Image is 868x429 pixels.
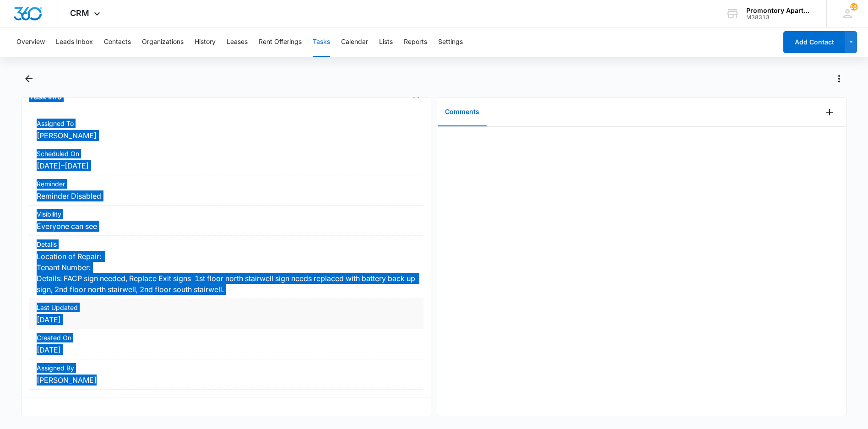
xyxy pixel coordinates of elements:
div: account id [746,14,813,21]
dt: Assigned To [37,119,416,128]
button: Contacts [104,27,131,57]
div: Last Updated[DATE] [29,299,423,329]
button: Add Contact [783,31,845,53]
span: 163 [850,3,857,11]
dt: Created On [37,333,416,342]
button: Comments [438,98,487,126]
dt: Details [37,239,416,249]
dd: Location of Repair: Tenant Number: Details: FACP sign needed, Replace Exit signs 1st floor north ... [37,251,416,295]
dt: Visibility [37,209,416,219]
div: DetailsLocation of Repair: Tenant Number: Details: FACP sign needed, Replace Exit signs 1st floor... [29,236,423,299]
button: Leads Inbox [56,27,93,57]
dd: [DATE] [37,314,416,325]
div: VisibilityEveryone can see [29,206,423,236]
dd: Reminder Disabled [37,190,416,201]
div: Assigned To[PERSON_NAME] [29,115,423,145]
button: Reports [404,27,427,57]
div: account name [746,7,813,14]
dd: [PERSON_NAME] [37,375,416,386]
dd: [DATE] – [DATE] [37,160,416,171]
button: History [195,27,216,57]
dd: [PERSON_NAME] [37,130,416,141]
dt: Scheduled On [37,149,416,158]
div: Scheduled On[DATE]–[DATE] [29,145,423,175]
div: Created On[DATE] [29,329,423,359]
div: notifications count [850,3,857,11]
dd: Everyone can see [37,221,416,232]
button: Rent Offerings [259,27,302,57]
button: Leases [227,27,248,57]
button: Overview [16,27,45,57]
button: Add Comment [822,105,837,119]
button: Back [22,71,36,86]
button: Tasks [313,27,330,57]
dt: Assigned By [37,363,416,373]
button: Organizations [142,27,184,57]
dt: Reminder [37,179,416,189]
div: Assigned By[PERSON_NAME] [29,359,423,390]
button: Actions [832,71,846,86]
button: Settings [438,27,463,57]
dd: [DATE] [37,344,416,355]
div: ReminderReminder Disabled [29,175,423,206]
button: Lists [379,27,393,57]
button: Calendar [341,27,368,57]
dt: Last Updated [37,303,416,312]
span: CRM [70,8,89,18]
